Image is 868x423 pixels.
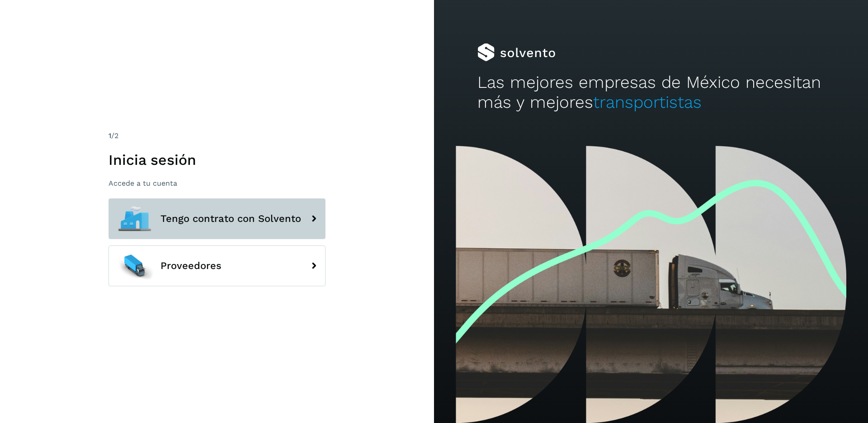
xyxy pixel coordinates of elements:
h2: Las mejores empresas de México necesitan más y mejores [477,72,825,113]
h1: Inicia sesión [108,151,325,168]
button: Proveedores [108,245,325,286]
button: Tengo contrato con Solvento [108,198,325,239]
div: /2 [108,130,325,141]
span: Tengo contrato con Solvento [160,213,301,224]
span: Proveedores [160,260,222,271]
span: 1 [108,131,111,140]
p: Accede a tu cuenta [108,179,325,187]
span: transportistas [593,92,702,112]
